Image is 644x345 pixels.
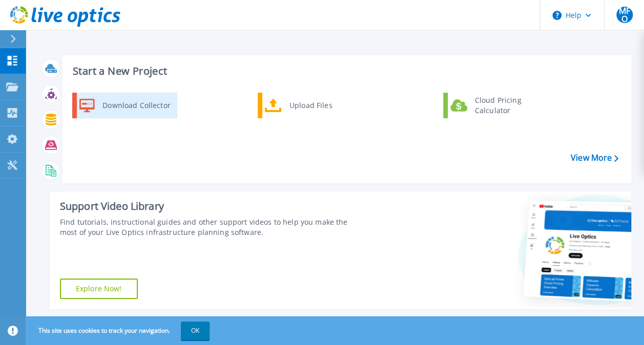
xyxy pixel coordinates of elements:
[28,321,210,340] span: This site uses cookies to track your navigation.
[72,93,177,118] a: Download Collector
[571,153,618,163] a: View More
[284,95,360,116] div: Upload Files
[443,93,548,118] a: Cloud Pricing Calculator
[97,95,175,116] div: Download Collector
[258,93,363,118] a: Upload Files
[60,200,362,213] div: Support Video Library
[60,217,362,238] div: Find tutorials, instructional guides and other support videos to help you make the most of your L...
[60,278,138,299] a: Explore Now!
[616,7,633,23] span: MFO
[73,66,618,77] h3: Start a New Project
[470,95,546,116] div: Cloud Pricing Calculator
[181,321,210,340] button: OK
